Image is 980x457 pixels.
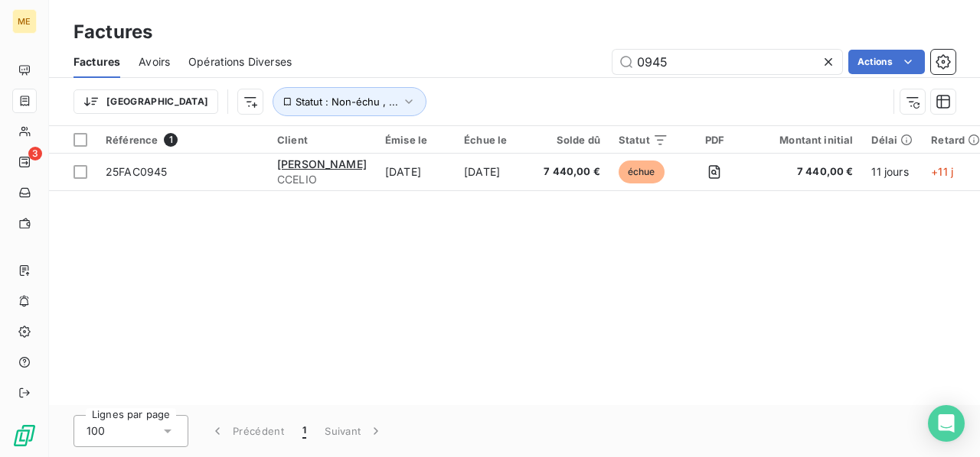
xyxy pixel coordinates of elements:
div: Open Intercom Messenger [928,405,965,442]
span: 1 [302,423,306,439]
span: 7 440,00 € [761,164,853,180]
div: PDF [687,134,743,146]
td: [DATE] [455,154,534,190]
span: Statut : Non-échu , ... [296,96,398,108]
img: Logo LeanPay [12,423,37,448]
div: ME [12,9,37,34]
div: Délai [871,134,913,146]
button: Statut : Non-échu , ... [273,87,426,116]
span: 3 [28,147,42,160]
span: Factures [73,54,120,70]
span: 1 [164,133,178,147]
span: Opérations Diverses [188,54,292,70]
div: Solde dû [544,134,600,146]
input: Rechercher [612,50,842,74]
button: Précédent [201,415,293,447]
div: Montant initial [761,134,853,146]
span: CCELIO [277,172,367,187]
span: échue [619,160,665,183]
button: 1 [293,415,315,447]
div: Échue le [464,134,525,146]
div: Retard [931,134,980,146]
button: Suivant [315,415,393,447]
span: 25FAC0945 [106,165,167,178]
div: Émise le [385,134,446,146]
td: 11 jours [862,154,922,190]
span: [PERSON_NAME] [277,157,367,170]
button: Actions [848,50,925,74]
span: 100 [87,423,105,439]
span: Référence [106,134,158,146]
span: +11 j [931,165,953,178]
h3: Factures [73,18,152,46]
span: Avoirs [139,54,170,70]
td: [DATE] [376,154,455,190]
button: [GEOGRAPHIC_DATA] [73,89,218,114]
div: Statut [619,134,668,146]
div: Client [277,134,367,146]
span: 7 440,00 € [544,164,600,180]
